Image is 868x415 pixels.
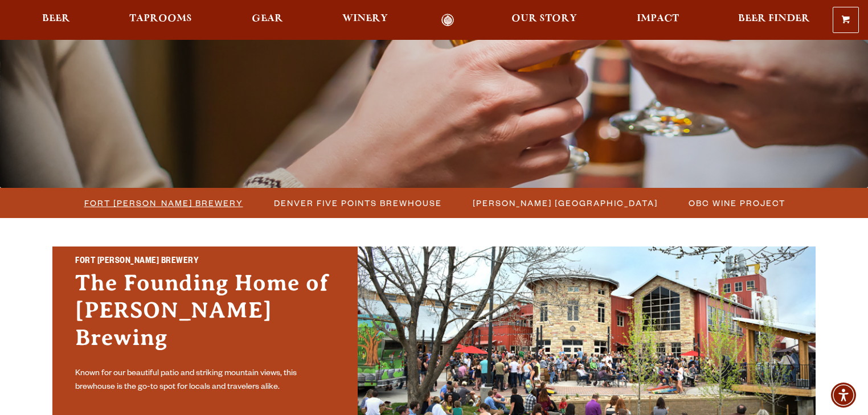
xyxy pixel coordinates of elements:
a: Our Story [504,14,584,27]
span: [PERSON_NAME] [GEOGRAPHIC_DATA] [473,195,658,211]
span: Fort [PERSON_NAME] Brewery [84,195,243,211]
a: Gear [244,14,290,27]
a: Denver Five Points Brewhouse [267,195,448,211]
a: Fort [PERSON_NAME] Brewery [77,195,249,211]
a: Beer Finder [731,14,817,27]
span: Our Story [511,14,577,23]
span: Taprooms [129,14,192,23]
span: Denver Five Points Brewhouse [274,195,442,211]
div: Accessibility Menu [831,383,856,408]
a: Odell Home [426,14,469,27]
a: [PERSON_NAME] [GEOGRAPHIC_DATA] [466,195,664,211]
p: Known for our beautiful patio and striking mountain views, this brewhouse is the go-to spot for l... [75,367,335,395]
h3: The Founding Home of [PERSON_NAME] Brewing [75,269,335,363]
span: OBC Wine Project [689,195,785,211]
a: Impact [629,14,686,27]
a: Beer [35,14,77,27]
span: Impact [637,14,679,23]
h2: Fort [PERSON_NAME] Brewery [75,254,335,269]
a: Winery [335,14,395,27]
span: Winery [342,14,388,23]
a: Taprooms [122,14,199,27]
span: Gear [252,14,283,23]
span: Beer [42,14,70,23]
span: Beer Finder [738,14,810,23]
a: OBC Wine Project [682,195,791,211]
